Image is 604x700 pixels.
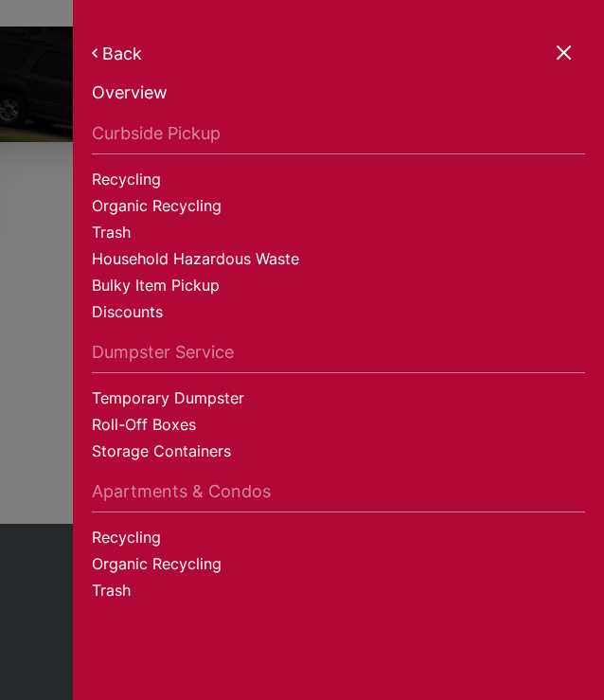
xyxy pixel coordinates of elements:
a: Apartments & Condos [92,481,585,512]
a: Trash [92,222,585,248]
a: Household Hazardous Waste [92,248,585,275]
a: Organic Recycling [92,195,585,222]
a: Trash [92,580,585,606]
a: Back [92,44,585,63]
a: Organic Recycling [92,553,585,580]
a: Discounts [92,301,585,328]
a: Roll-Off Boxes [92,414,585,440]
a: Curbside Pickup [92,123,585,154]
a: Overview [92,82,585,109]
a: Recycling [92,169,585,195]
a: Storage Containers [92,440,585,467]
a: Recycling [92,527,585,553]
a: Temporary Dumpster [92,387,585,414]
a: Dumpster Service [92,342,585,373]
a: Bulky Item Pickup [92,275,585,301]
